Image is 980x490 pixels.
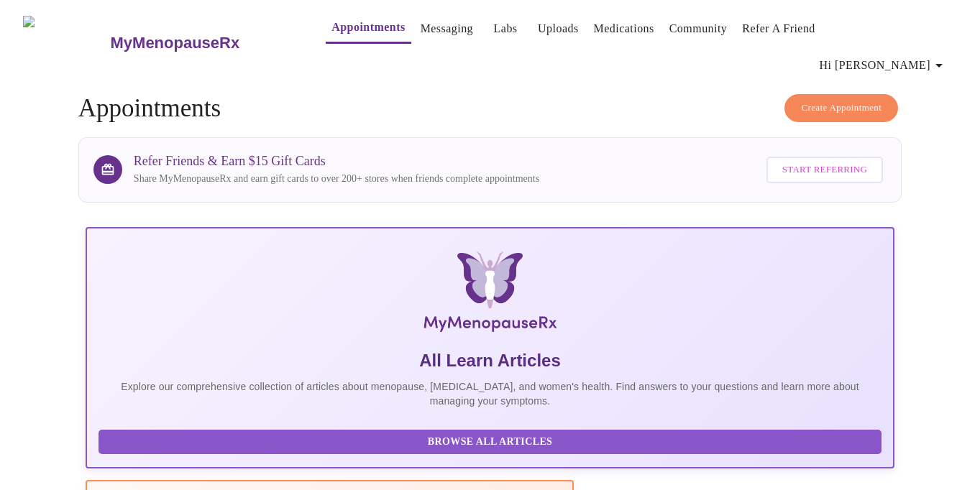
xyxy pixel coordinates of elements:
[220,251,760,338] img: MyMenopauseRx Logo
[23,16,109,70] img: MyMenopauseRx Logo
[532,14,585,43] button: Uploads
[415,14,479,43] button: Messaging
[421,19,473,39] a: Messaging
[134,172,539,186] p: Share MyMenopauseRx and earn gift cards to over 200+ stores when friends complete appointments
[766,157,883,183] button: Start Referring
[482,14,528,43] button: Labs
[538,19,579,39] a: Uploads
[784,94,898,122] button: Create Appointment
[113,433,867,451] span: Browse All Articles
[99,430,881,455] button: Browse All Articles
[99,435,885,447] a: Browse All Articles
[111,34,240,52] h3: MyMenopauseRx
[669,19,728,39] a: Community
[742,19,815,39] a: Refer a Friend
[78,94,902,123] h4: Appointments
[814,51,953,80] button: Hi [PERSON_NAME]
[763,149,887,190] a: Start Referring
[588,14,660,43] button: Medications
[801,100,881,116] span: Create Appointment
[736,14,821,43] button: Refer a Friend
[782,162,867,178] span: Start Referring
[664,14,733,43] button: Community
[594,19,654,39] a: Medications
[326,13,411,44] button: Appointments
[134,154,539,169] h3: Refer Friends & Earn $15 Gift Cards
[109,18,297,68] a: MyMenopauseRx
[331,17,405,37] a: Appointments
[99,379,881,408] p: Explore our comprehensive collection of articles about menopause, [MEDICAL_DATA], and women's hea...
[820,55,948,75] span: Hi [PERSON_NAME]
[99,349,881,372] h5: All Learn Articles
[494,19,518,39] a: Labs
